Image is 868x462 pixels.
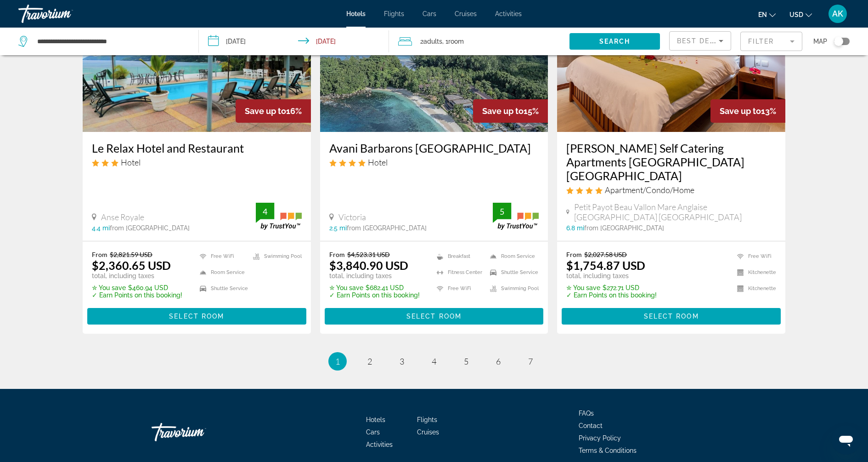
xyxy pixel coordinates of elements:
li: Free WiFi [733,251,776,262]
li: Room Service [195,267,248,278]
div: 16% [236,99,311,123]
a: FAQs [579,410,594,417]
span: Select Room [406,313,462,320]
a: Hotels [366,416,385,423]
div: 4 star Hotel [329,157,539,167]
p: ✓ Earn Points on this booking! [566,291,657,299]
ins: $1,754.87 USD [566,258,645,272]
span: Save up to [482,106,524,116]
span: Petit Payot Beau Vallon Mare Anglaise [GEOGRAPHIC_DATA] [GEOGRAPHIC_DATA] [574,202,776,222]
span: , 1 [442,35,464,48]
span: 3 [400,356,404,366]
a: [PERSON_NAME] Self Catering Apartments [GEOGRAPHIC_DATA] [GEOGRAPHIC_DATA] [566,141,776,183]
span: 6.8 mi [566,224,584,232]
span: Victoria [338,212,366,222]
span: From [92,251,107,258]
button: Select Room [325,308,544,325]
button: Search [569,33,660,50]
a: Flights [384,10,404,17]
mat-select: Sort by [677,35,723,46]
span: From [566,251,582,258]
p: ✓ Earn Points on this booking! [329,291,420,299]
span: 2 [420,35,442,48]
button: User Menu [826,4,850,23]
nav: Pagination [83,352,785,371]
button: Travelers: 2 adults, 0 children [389,28,569,55]
a: Activities [366,441,393,448]
div: 13% [710,99,785,123]
span: 1 [335,356,340,366]
span: Save up to [720,106,761,116]
span: Apartment/Condo/Home [605,185,694,195]
li: Free WiFi [195,251,248,262]
span: AK [832,9,843,18]
p: $682.41 USD [329,284,420,291]
button: Filter [740,31,802,51]
span: Cruises [417,428,439,436]
a: Avani Barbarons [GEOGRAPHIC_DATA] [329,141,539,155]
a: Travorium [152,418,243,446]
p: total, including taxes [92,272,182,279]
span: Privacy Policy [579,434,621,442]
span: 4 [432,356,436,366]
span: Anse Royale [101,212,144,222]
span: Adults [423,38,442,45]
span: Map [813,35,827,48]
div: 4 star Apartment [566,185,776,195]
p: $272.71 USD [566,284,657,291]
span: Room [448,38,464,45]
span: From [329,251,345,258]
li: Free WiFi [432,283,485,294]
span: ✮ You save [92,284,126,291]
del: $2,821.59 USD [110,251,152,258]
a: Hotels [346,10,366,17]
span: 2 [367,356,372,366]
li: Swimming Pool [485,283,539,294]
a: Select Room [87,310,306,320]
span: Search [599,38,631,45]
span: Select Room [169,313,224,320]
span: 7 [528,356,533,366]
a: Select Room [562,310,781,320]
a: Cars [366,428,380,436]
p: total, including taxes [329,272,420,279]
a: Cruises [455,10,477,17]
span: from [GEOGRAPHIC_DATA] [347,224,427,232]
button: Change currency [789,8,812,21]
ins: $3,840.90 USD [329,258,408,272]
li: Room Service [485,251,539,262]
li: Swimming Pool [248,251,302,262]
span: Best Deals [677,37,725,45]
span: ✮ You save [566,284,600,291]
img: trustyou-badge.svg [256,203,302,230]
img: trustyou-badge.svg [493,203,539,230]
li: Shuttle Service [195,283,248,294]
p: total, including taxes [566,272,657,279]
p: $460.94 USD [92,284,182,291]
div: 15% [473,99,548,123]
del: $4,523.31 USD [347,251,390,258]
span: from [GEOGRAPHIC_DATA] [110,224,190,232]
iframe: Кнопка запуска окна обмена сообщениями [831,425,861,455]
a: Cars [423,10,436,17]
span: Save up to [245,106,286,116]
li: Shuttle Service [485,267,539,278]
div: 4 [256,206,274,217]
span: Select Room [644,313,699,320]
button: Change language [758,8,776,21]
a: Flights [417,416,437,423]
a: Select Room [325,310,544,320]
span: 5 [464,356,468,366]
div: 3 star Hotel [92,157,302,167]
a: Terms & Conditions [579,447,637,454]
